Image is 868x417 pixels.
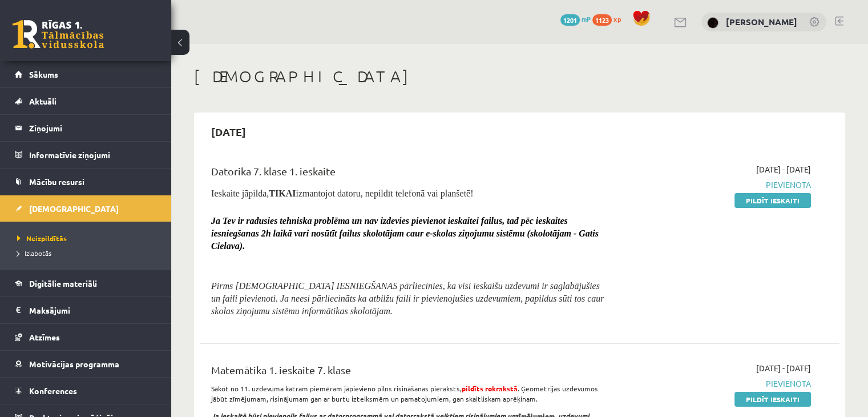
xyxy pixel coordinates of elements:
a: Aktuāli [15,88,157,114]
legend: Informatīvie ziņojumi [29,142,157,168]
span: xp [613,14,621,23]
p: Sākot no 11. uzdevuma katram piemēram jāpievieno pilns risināšanas pieraksts, . Ģeometrijas uzdev... [211,383,605,404]
h1: [DEMOGRAPHIC_DATA] [194,67,845,86]
a: Neizpildītās [17,233,160,243]
span: Motivācijas programma [29,359,119,369]
img: Linda Rutka [707,17,718,29]
h2: [DATE] [200,118,257,145]
a: Maksājumi [15,297,157,323]
span: mP [582,14,591,23]
span: Digitālie materiāli [29,278,97,288]
a: 1123 xp [592,14,627,23]
span: [DATE] - [DATE] [756,163,811,175]
a: Konferences [15,378,157,404]
a: Digitālie materiāli [15,270,157,296]
span: Pievienota [623,378,811,390]
span: Atzīmes [29,332,60,342]
a: Mācību resursi [15,169,157,195]
span: Aktuāli [29,96,56,106]
a: [DEMOGRAPHIC_DATA] [15,195,157,222]
a: 1201 mP [560,14,591,23]
span: 1201 [560,14,580,26]
div: Matemātika 1. ieskaite 7. klase [211,362,605,383]
span: Pirms [DEMOGRAPHIC_DATA] IESNIEGŠANAS pārliecinies, ka visi ieskaišu uzdevumi ir saglabājušies un... [211,281,604,316]
a: Rīgas 1. Tālmācības vidusskola [13,20,104,49]
span: Pievienota [623,179,811,191]
a: Pildīt ieskaiti [734,392,811,407]
a: Ziņojumi [15,115,157,141]
legend: Maksājumi [29,297,157,323]
a: Sākums [15,61,157,87]
strong: pildīts rokrakstā [462,384,518,393]
span: 1123 [592,14,612,26]
span: Izlabotās [17,248,51,258]
span: Konferences [29,386,77,396]
span: Mācību resursi [29,177,84,187]
span: Sākums [29,69,58,79]
span: Ieskaite jāpilda, izmantojot datoru, nepildīt telefonā vai planšetē! [211,189,473,198]
a: [PERSON_NAME] [726,16,797,27]
span: Neizpildītās [17,234,67,243]
a: Pildīt ieskaiti [734,193,811,208]
a: Informatīvie ziņojumi [15,142,157,168]
a: Motivācijas programma [15,351,157,377]
span: [DEMOGRAPHIC_DATA] [29,203,119,214]
a: Atzīmes [15,324,157,350]
div: Datorika 7. klase 1. ieskaite [211,163,605,185]
a: Izlabotās [17,248,160,258]
legend: Ziņojumi [29,115,157,141]
span: Ja Tev ir radusies tehniska problēma un nav izdevies pievienot ieskaitei failus, tad pēc ieskaite... [211,216,599,251]
b: TIKAI [269,189,296,198]
span: [DATE] - [DATE] [756,362,811,374]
